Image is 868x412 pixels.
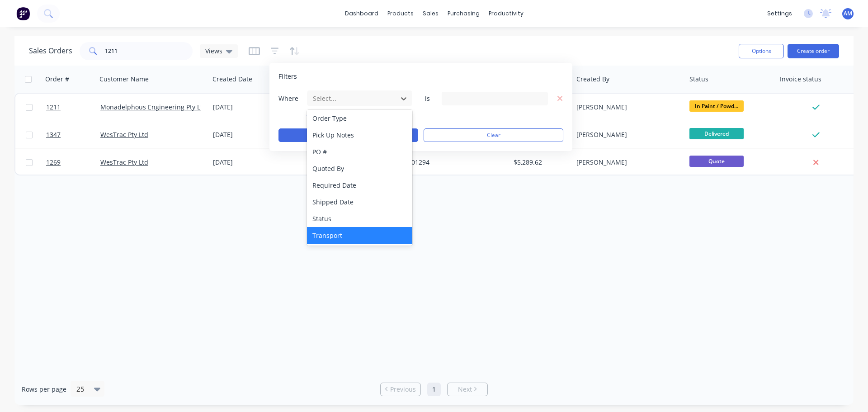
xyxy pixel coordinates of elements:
div: Customer Name [99,75,149,84]
a: dashboard [340,7,383,20]
div: Invoice status [780,75,821,84]
div: 00001294 [401,158,501,167]
a: 1269 [46,149,100,176]
span: AM [844,9,852,18]
div: Created By [576,75,609,84]
span: Views [205,46,222,56]
span: 1269 [46,158,61,167]
img: Factory [16,7,30,20]
div: productivity [484,7,528,20]
span: Delivered [689,128,744,139]
button: Apply [278,128,418,142]
div: [DATE] [213,158,280,167]
input: Search... [105,42,193,60]
div: Pick Up Notes [307,127,412,143]
span: Previous [390,385,416,394]
div: Transport [307,227,412,244]
button: Options [739,44,784,58]
span: 1211 [46,103,61,112]
span: Filters [278,72,297,81]
div: [PERSON_NAME] [576,130,677,139]
div: [PERSON_NAME] [576,103,677,112]
span: Where [278,94,306,103]
a: Page 1 is your current page [427,383,441,396]
div: [DATE] [213,130,280,139]
div: Shipped Date [307,194,412,210]
div: sales [418,7,443,20]
span: Next [458,385,472,394]
div: [DATE] [213,103,280,112]
div: settings [763,7,797,20]
div: Status [307,210,412,227]
button: Create order [788,44,839,58]
a: Previous page [381,385,420,394]
span: 1347 [46,130,61,139]
div: products [383,7,418,20]
div: Required Date [307,177,412,194]
div: [PERSON_NAME] [576,158,677,167]
div: PO # [307,143,412,160]
a: Next page [448,385,487,394]
button: add [307,112,413,119]
span: Quote [689,156,744,167]
div: purchasing [443,7,484,20]
div: Created Date [212,75,252,84]
a: 1347 [46,121,100,148]
a: WesTrac Pty Ltd [100,158,148,166]
div: $5,289.62 [514,158,567,167]
span: Rows per page [22,385,66,394]
div: Status [689,75,708,84]
a: 1211 [46,94,100,121]
a: WesTrac Pty Ltd [100,130,148,139]
ul: Pagination [377,383,491,396]
span: is [418,94,436,103]
div: Quoted By [307,160,412,177]
h1: Sales Orders [29,47,72,55]
div: Order # [45,75,69,84]
button: Clear [424,128,563,142]
span: In Paint / Powd... [689,100,744,112]
div: Order Type [307,110,412,127]
a: Monadelphous Engineering Pty Ltd [100,103,207,111]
